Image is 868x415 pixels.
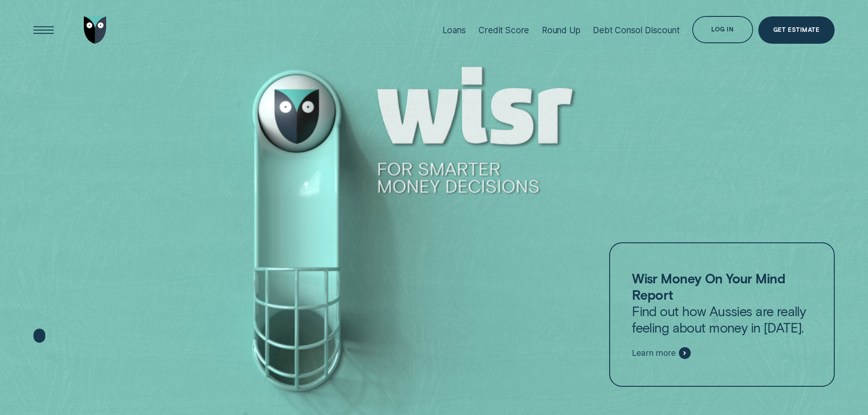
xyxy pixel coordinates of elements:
span: Learn more [632,348,675,358]
div: Credit Score [478,25,529,36]
div: Round Up [542,25,580,36]
img: Wisr [84,16,107,44]
strong: Wisr Money On Your Mind Report [632,270,785,302]
div: Debt Consol Discount [593,25,679,36]
button: Open Menu [30,16,57,44]
a: Wisr Money On Your Mind ReportFind out how Aussies are really feeling about money in [DATE].Learn... [609,242,834,387]
a: Get Estimate [758,16,835,44]
div: Loans [442,25,466,36]
p: Find out how Aussies are really feeling about money in [DATE]. [632,270,812,336]
button: Log in [692,16,753,43]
